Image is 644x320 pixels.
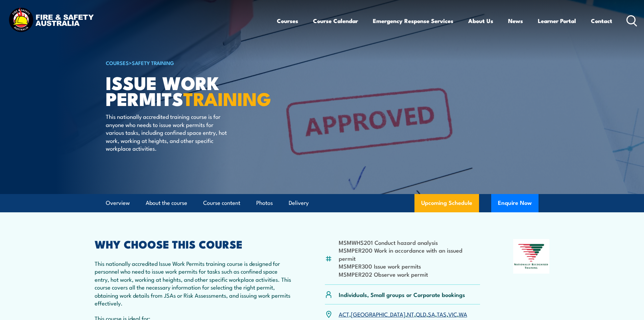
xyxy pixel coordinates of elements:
a: ACT [339,310,349,318]
li: MSMPER202 Observe work permit [339,270,480,278]
a: [GEOGRAPHIC_DATA] [351,310,405,318]
a: Overview [106,194,130,212]
img: Nationally Recognised Training logo. [513,239,550,274]
a: VIC [448,310,457,318]
strong: TRAINING [183,84,271,112]
a: Emergency Response Services [373,12,453,30]
p: This nationally accredited training course is for anyone who needs to issue work permits for vari... [106,112,229,152]
a: COURSES [106,59,129,66]
a: About the course [146,194,187,212]
p: Individuals, Small groups or Corporate bookings [339,291,465,298]
a: TAS [437,310,447,318]
a: Courses [277,12,298,30]
a: Upcoming Schedule [414,194,479,212]
a: WA [459,310,467,318]
a: NT [407,310,414,318]
p: , , , , , , , [339,310,467,318]
a: SA [428,310,435,318]
a: News [508,12,523,30]
li: MSMPER300 Issue work permits [339,262,480,270]
h1: Issue Work Permits [106,74,273,106]
li: MSMPER200 Work in accordance with an issued permit [339,246,480,262]
a: Delivery [289,194,309,212]
li: MSMWHS201 Conduct hazard analysis [339,238,480,246]
a: About Us [468,12,493,30]
a: Course content [203,194,240,212]
a: Photos [256,194,273,212]
h6: > [106,59,273,67]
a: Contact [591,12,612,30]
a: Course Calendar [313,12,358,30]
a: Safety Training [132,59,174,66]
a: Learner Portal [538,12,576,30]
a: QLD [416,310,426,318]
button: Enquire Now [491,194,539,212]
h2: WHY CHOOSE THIS COURSE [95,239,292,249]
p: This nationally accredited Issue Work Permits training course is designed for personnel who need ... [95,259,292,307]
